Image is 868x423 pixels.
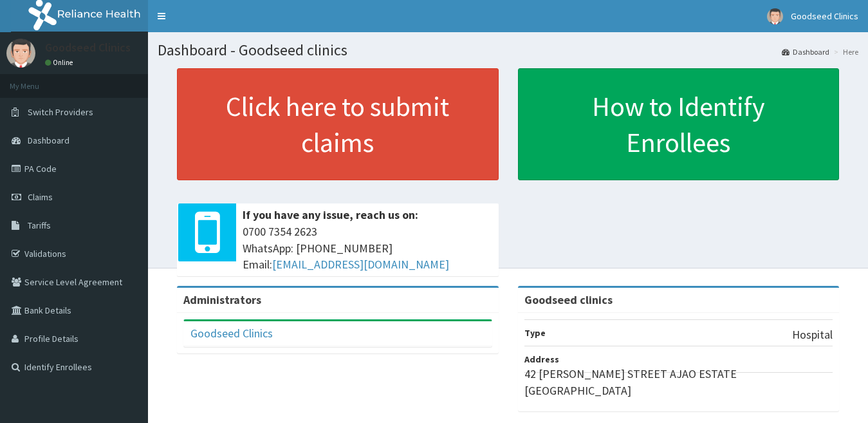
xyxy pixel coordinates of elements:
[28,135,69,146] span: Dashboard
[524,353,559,365] b: Address
[183,292,261,307] b: Administrators
[518,68,840,180] a: How to Identify Enrollees
[524,366,833,399] p: 42 [PERSON_NAME] STREET AJAO ESTATE [GEOGRAPHIC_DATA]
[524,292,613,307] strong: Goodseed clinics
[243,207,418,222] b: If you have any issue, reach us on:
[28,220,51,231] span: Tariffs
[28,191,53,203] span: Claims
[272,257,449,272] a: [EMAIL_ADDRESS][DOMAIN_NAME]
[791,10,858,22] span: Goodseed Clinics
[782,46,829,57] a: Dashboard
[45,58,76,67] a: Online
[45,42,131,53] p: Goodseed Clinics
[190,326,273,341] a: Goodseed Clinics
[831,46,858,57] li: Here
[158,42,858,59] h1: Dashboard - Goodseed clinics
[524,327,546,339] b: Type
[243,223,492,273] span: 0700 7354 2623 WhatsApp: [PHONE_NUMBER] Email:
[28,106,93,118] span: Switch Providers
[767,8,783,24] img: User Image
[792,326,833,343] p: Hospital
[177,68,499,180] a: Click here to submit claims
[6,39,35,68] img: User Image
